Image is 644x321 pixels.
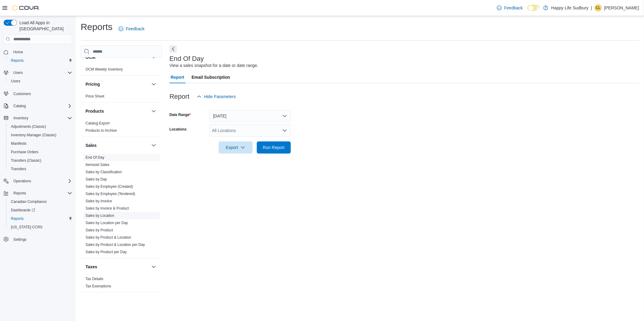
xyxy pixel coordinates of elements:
span: Sales by Product & Location per Day [86,242,145,247]
button: Catalog [11,102,28,110]
img: Cova [12,5,39,11]
button: Users [1,68,75,77]
a: Feedback [495,2,525,14]
h3: Products [86,108,104,114]
a: Purchase Orders [8,148,41,156]
span: Canadian Compliance [11,199,47,204]
span: Run Report [263,144,285,151]
a: [US_STATE] CCRS [8,223,45,231]
span: Adjustments (Classic) [8,123,72,130]
span: Sales by Location per Day [86,220,128,225]
button: Reports [6,214,75,223]
span: Itemized Sales [86,162,109,167]
span: Feedback [504,5,523,11]
a: Dashboards [8,207,38,214]
span: Manifests [8,140,72,147]
span: Inventory Manager (Classic) [8,131,72,139]
span: Customers [11,90,72,97]
button: Taxes [86,264,149,270]
button: Canadian Compliance [6,197,75,206]
span: Manifests [11,141,26,146]
button: Run Report [257,141,291,154]
span: End Of Day [86,155,104,160]
button: Catalog [1,102,75,110]
button: Reports [6,56,75,65]
span: Reports [11,190,72,197]
a: Users [8,78,23,85]
button: Inventory [1,114,75,122]
span: Operations [13,179,31,184]
button: Purchase Orders [6,148,75,156]
a: Home [11,48,25,56]
span: Sales by Day [86,177,107,182]
span: Tax Details [86,276,103,281]
span: Reports [8,215,72,222]
span: Sales by Invoice & Product [86,206,129,211]
a: Sales by Day [86,177,107,181]
button: Next [169,45,177,53]
span: Hide Parameters [204,94,236,100]
p: Happy Life Sudbury [551,4,589,12]
a: Sales by Invoice [86,199,112,203]
span: Sales by Invoice [86,199,112,204]
a: Sales by Product [86,228,113,232]
span: Tax Exemptions [86,284,111,289]
div: Products [81,120,162,137]
button: Settings [1,235,75,244]
span: Inventory [13,116,28,121]
button: Sales [86,142,149,148]
span: Load All Apps in [GEOGRAPHIC_DATA] [17,20,72,32]
span: Transfers (Classic) [8,157,72,164]
span: Customers [13,91,31,96]
button: Manifests [6,139,75,148]
label: Locations [169,127,187,132]
a: Tax Exemptions [86,284,111,288]
span: Transfers [8,165,72,173]
span: Purchase Orders [8,148,72,156]
span: Purchase Orders [11,150,39,154]
span: Products to Archive [86,128,117,133]
a: End Of Day [86,155,104,160]
span: Home [13,50,23,55]
a: Feedback [116,23,147,35]
span: Users [13,70,23,75]
h3: Sales [86,142,97,148]
div: OCM [81,66,162,75]
span: Sales by Employee (Created) [86,184,133,189]
button: [DATE] [210,110,291,122]
button: Export [219,141,253,154]
a: Price Sheet [86,94,104,98]
a: Sales by Invoice & Product [86,206,129,210]
button: [US_STATE] CCRS [6,223,75,231]
button: Inventory [11,114,31,122]
span: Reports [11,216,24,221]
button: Reports [11,190,29,197]
span: Transfers (Classic) [11,158,41,163]
h3: Pricing [86,81,100,87]
a: Sales by Product & Location per Day [86,243,145,247]
a: Sales by Product & Location [86,235,131,240]
span: OCM Weekly Inventory [86,67,123,72]
span: Catalog [11,102,72,110]
span: Export [222,141,249,154]
span: Catalog Export [86,121,109,126]
span: Users [11,69,72,76]
a: Sales by Location [86,213,114,218]
span: Reports [8,57,72,64]
a: Customers [11,90,33,98]
h3: Report [169,93,190,100]
span: Operations [11,177,72,185]
div: View a sales snapshot for a date or date range. [169,62,258,69]
button: Products [150,108,157,115]
a: Reports [8,57,26,64]
div: Taxes [81,275,162,292]
span: Dashboards [11,208,35,213]
button: Transfers (Classic) [6,156,75,165]
span: Sales by Product per Day [86,250,127,254]
a: Canadian Compliance [8,198,49,205]
span: Users [8,78,72,85]
a: Manifests [8,140,29,147]
span: Inventory [11,114,72,122]
a: Reports [8,215,26,222]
